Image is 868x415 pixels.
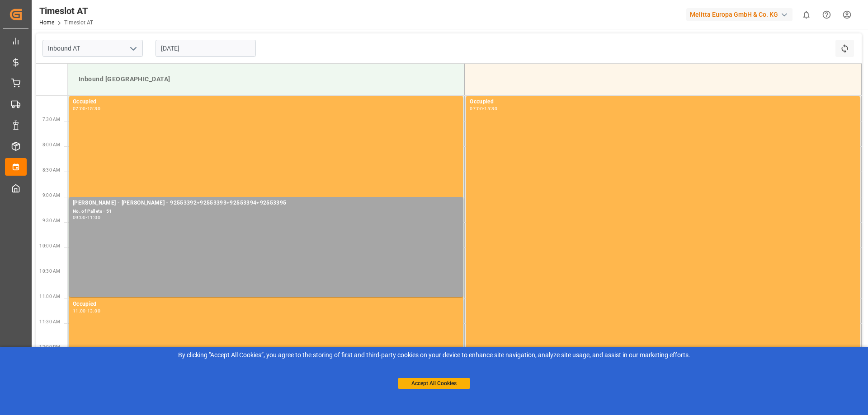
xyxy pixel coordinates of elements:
span: 8:30 AM [42,168,60,173]
span: 9:30 AM [42,218,60,223]
div: 11:00 [87,215,100,219]
input: Type to search/select [42,40,143,57]
button: Melitta Europa GmbH & Co. KG [686,6,796,23]
div: Occupied [73,98,459,107]
button: Help Center [816,5,837,25]
button: open menu [126,42,140,56]
div: 11:00 [73,309,86,313]
div: - [86,107,87,111]
span: 9:00 AM [42,193,60,198]
div: 13:00 [87,309,100,313]
span: 11:30 AM [39,319,60,324]
div: - [86,309,87,313]
div: Occupied [73,300,459,309]
div: 07:00 [470,107,483,111]
div: 15:30 [87,107,100,111]
button: Accept All Cookies [398,378,470,389]
span: 11:00 AM [39,294,60,299]
div: [PERSON_NAME] - [PERSON_NAME] - 92553392+92553393+92553394+92553395 [73,199,459,208]
button: show 0 new notifications [796,5,816,25]
div: 07:00 [73,107,86,111]
input: DD.MM.YYYY [156,40,256,57]
div: - [483,107,484,111]
div: Timeslot AT [39,4,93,18]
div: 09:00 [73,215,86,219]
div: By clicking "Accept All Cookies”, you agree to the storing of first and third-party cookies on yo... [6,350,862,360]
div: Inbound [GEOGRAPHIC_DATA] [75,71,457,88]
span: 12:00 PM [39,345,60,350]
div: - [86,215,87,219]
span: 7:30 AM [42,117,60,122]
a: Home [39,19,54,26]
div: No. of Pallets - 51 [73,208,459,215]
div: Melitta Europa GmbH & Co. KG [686,8,793,21]
div: 15:30 [484,107,497,111]
span: 10:00 AM [39,243,60,248]
span: 10:30 AM [39,269,60,274]
span: 8:00 AM [42,142,60,147]
div: Occupied [470,98,856,107]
